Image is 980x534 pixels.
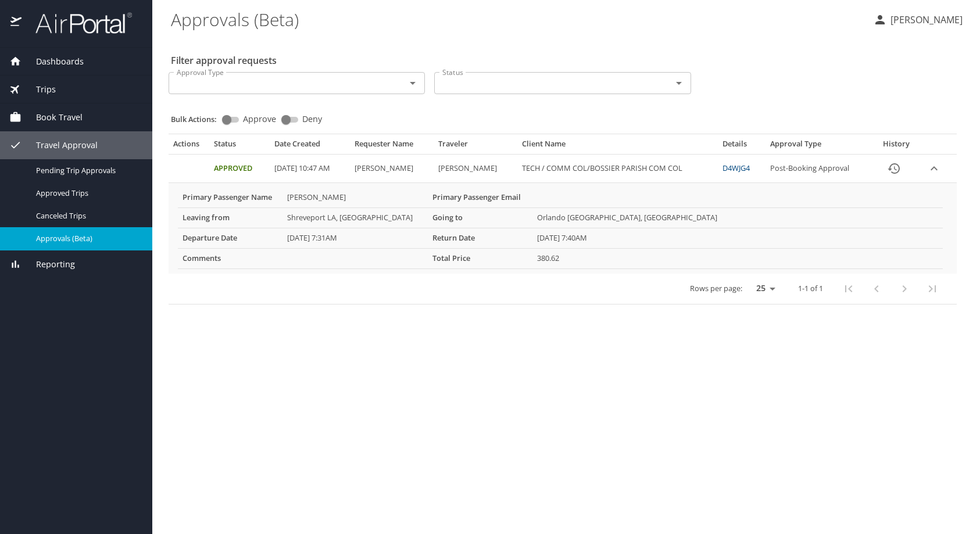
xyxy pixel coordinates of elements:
[766,139,872,154] th: Approval Type
[22,55,84,68] span: Dashboards
[171,51,277,70] h2: Filter approval requests
[36,233,138,244] span: Approvals (Beta)
[766,155,872,183] td: Post-Booking Approval
[209,155,270,183] td: Approved
[532,248,943,268] td: 380.62
[517,139,718,154] th: Client Name
[350,139,434,154] th: Requester Name
[178,188,943,269] table: More info for approvals
[405,75,421,91] button: Open
[718,139,766,154] th: Details
[209,139,270,154] th: Status
[747,280,779,298] select: rows per page
[282,188,428,207] td: [PERSON_NAME]
[169,139,209,154] th: Actions
[22,258,75,271] span: Reporting
[723,163,750,173] a: D4WJG4
[887,13,963,27] p: [PERSON_NAME]
[178,228,282,248] th: Departure Date
[23,12,132,34] img: airportal-logo.png
[178,207,282,228] th: Leaving from
[270,139,350,154] th: Date Created
[434,139,517,154] th: Traveler
[350,155,434,183] td: [PERSON_NAME]
[22,83,56,96] span: Trips
[925,160,943,177] button: expand row
[517,155,718,183] td: TECH / COMM COL/BOSSIER PARISH COM COL
[532,207,943,228] td: Orlando [GEOGRAPHIC_DATA], [GEOGRAPHIC_DATA]
[690,285,742,292] p: Rows per page:
[282,207,428,228] td: Shreveport LA, [GEOGRAPHIC_DATA]
[428,188,532,207] th: Primary Passenger Email
[671,75,687,91] button: Open
[798,285,823,292] p: 1-1 of 1
[10,12,23,34] img: icon-airportal.png
[178,188,282,207] th: Primary Passenger Name
[428,228,532,248] th: Return Date
[270,155,350,183] td: [DATE] 10:47 AM
[36,188,138,199] span: Approved Trips
[36,165,138,176] span: Pending Trip Approvals
[872,139,921,154] th: History
[428,248,532,268] th: Total Price
[868,9,967,30] button: [PERSON_NAME]
[171,114,226,124] p: Bulk Actions:
[178,248,282,268] th: Comments
[428,207,532,228] th: Going to
[171,1,864,37] h1: Approvals (Beta)
[880,155,908,182] button: History
[22,111,83,124] span: Book Travel
[243,115,276,123] span: Approve
[282,228,428,248] td: [DATE] 7:31AM
[532,228,943,248] td: [DATE] 7:40AM
[169,139,957,304] table: Approval table
[302,115,322,123] span: Deny
[434,155,517,183] td: [PERSON_NAME]
[22,139,98,152] span: Travel Approval
[36,210,138,221] span: Canceled Trips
